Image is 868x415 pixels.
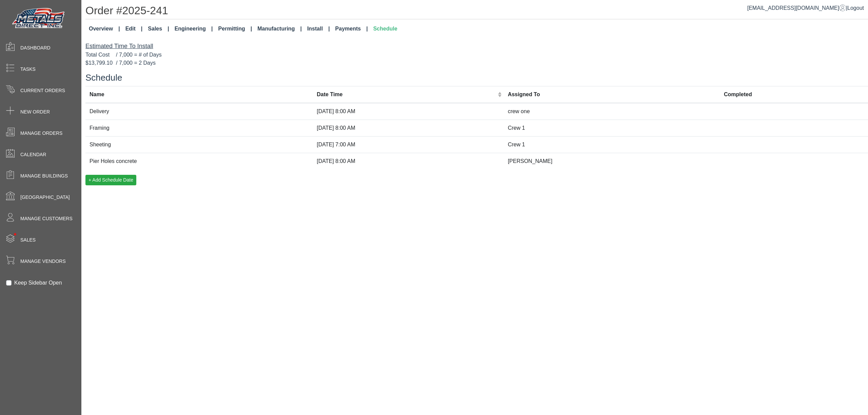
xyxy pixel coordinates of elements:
span: Manage Orders [20,130,62,137]
span: New Order [20,108,50,116]
div: Assigned To [508,90,716,99]
div: / 7,000 = # of Days [85,51,868,59]
span: Sales [20,236,36,244]
span: $13,799.10 [85,59,116,67]
div: Name [90,90,309,99]
label: Keep Sidebar Open [14,279,62,287]
a: Engineering [172,22,216,36]
a: Manufacturing [255,22,304,36]
td: crew one [504,103,720,120]
span: [DATE] 7:00 AM [317,142,355,147]
a: Install [304,22,333,36]
span: Manage Customers [20,215,73,222]
span: [GEOGRAPHIC_DATA] [20,194,70,201]
img: Metals Direct Inc Logo [10,6,68,31]
span: Manage Vendors [20,258,66,265]
span: [DATE] 8:00 AM [317,158,355,164]
a: Overview [86,22,123,36]
td: Pier Holes concrete [85,153,313,169]
span: Tasks [20,66,36,73]
span: Dashboard [20,44,51,51]
span: Total Cost [85,51,116,59]
a: Payments [333,22,371,36]
div: Estimated Time To Install [85,42,868,51]
h3: Schedule [85,72,868,83]
span: Manage Buildings [20,172,68,180]
a: Sales [145,22,172,36]
td: Sheeting [85,136,313,153]
td: [PERSON_NAME] [504,153,720,169]
span: • [6,223,24,245]
button: + Add Schedule Date [85,175,136,185]
div: Date Time [317,90,496,99]
span: Logout [847,5,864,11]
a: Schedule [371,22,400,36]
td: Crew 1 [504,120,720,136]
span: [DATE] 8:00 AM [317,125,355,131]
div: / 7,000 = 2 Days [85,59,868,67]
a: Permitting [216,22,255,36]
a: Edit [123,22,145,36]
h1: Order #2025-241 [85,4,868,19]
td: Delivery [85,103,313,120]
td: Crew 1 [504,136,720,153]
span: Calendar [20,151,46,158]
span: [DATE] 8:00 AM [317,108,355,114]
span: Current Orders [20,87,65,94]
td: Framing [85,120,313,136]
div: | [747,4,864,12]
div: Completed [724,90,864,99]
a: [EMAIL_ADDRESS][DOMAIN_NAME] [747,5,846,11]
